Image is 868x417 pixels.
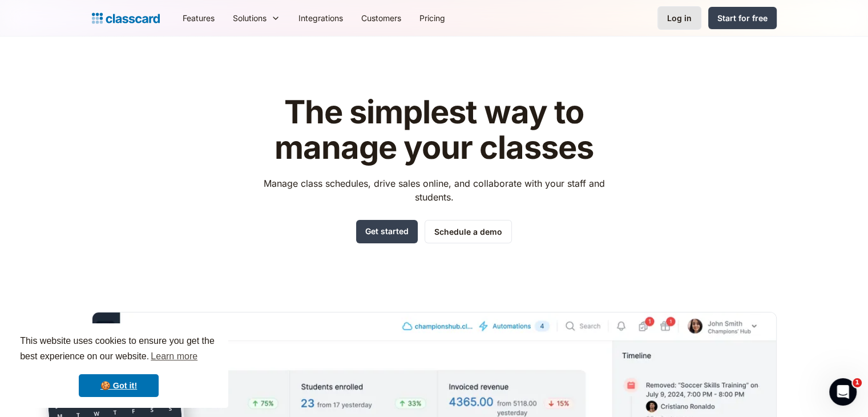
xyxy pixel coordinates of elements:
[253,177,615,204] p: Manage class schedules, drive sales online, and collaborate with your staff and students.
[224,5,289,31] div: Solutions
[9,323,228,408] div: cookieconsent
[667,12,692,24] div: Log in
[425,220,512,243] a: Schedule a demo
[173,5,224,31] a: Features
[853,378,862,387] span: 1
[410,5,454,31] a: Pricing
[79,374,159,397] a: dismiss cookie message
[356,220,418,243] a: Get started
[233,12,267,24] div: Solutions
[829,378,857,406] iframe: Intercom live chat
[289,5,352,31] a: Integrations
[717,12,768,24] div: Start for free
[20,334,217,365] span: This website uses cookies to ensure you get the best experience on our website.
[149,348,199,365] a: learn more about cookies
[657,6,701,30] a: Log in
[253,95,615,165] h1: The simplest way to manage your classes
[92,10,160,26] a: Logo
[352,5,410,31] a: Customers
[708,7,777,29] a: Start for free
